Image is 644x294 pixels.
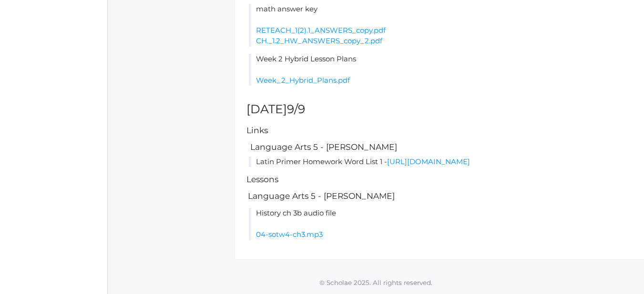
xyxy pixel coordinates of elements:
[256,230,323,239] a: 04-sotw4-ch3.mp3
[387,157,470,166] a: [URL][DOMAIN_NAME]
[287,102,305,116] span: 9/9
[256,26,386,35] a: RETEACH_1(2).1_ANSWERS_copy.pdf
[108,278,644,287] p: © Scholae 2025. All rights reserved.
[256,76,350,85] a: Week_2_Hybrid_Plans.pdf
[256,36,382,45] a: CH._1.2_HW_ANSWERS_copy_2.pdf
